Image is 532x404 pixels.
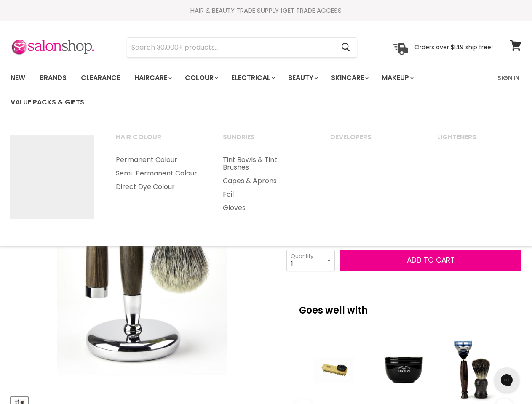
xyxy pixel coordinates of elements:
[212,188,318,201] a: Foil
[375,69,419,87] a: Makeup
[325,69,374,87] a: Skincare
[492,69,524,87] a: Sign In
[128,69,177,87] a: Haircare
[4,93,91,111] a: Value Packs & Gifts
[105,130,211,151] a: Hair Colour
[127,38,334,57] input: Search
[212,153,318,215] ul: Main menu
[33,69,73,87] a: Brands
[105,167,211,180] a: Semi-Permanent Colour
[105,180,211,194] a: Direct Dye Colour
[4,69,32,87] a: New
[414,43,493,51] p: Orders over $149 ship free!
[105,153,211,194] ul: Main menu
[212,130,318,151] a: Sundries
[212,153,318,174] a: Tint Bowls & Tint Brushes
[334,38,357,57] button: Search
[320,130,425,151] a: Developers
[75,69,126,87] a: Clearance
[105,153,211,167] a: Permanent Colour
[127,37,357,58] form: Product
[212,201,318,215] a: Gloves
[225,69,280,87] a: Electrical
[212,174,318,188] a: Capes & Aprons
[490,364,524,396] iframe: Gorgias live chat messenger
[179,69,223,87] a: Colour
[4,66,492,114] ul: Main menu
[427,130,532,151] a: Lighteners
[283,6,342,15] a: GET TRADE ACCESS
[282,69,323,87] a: Beauty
